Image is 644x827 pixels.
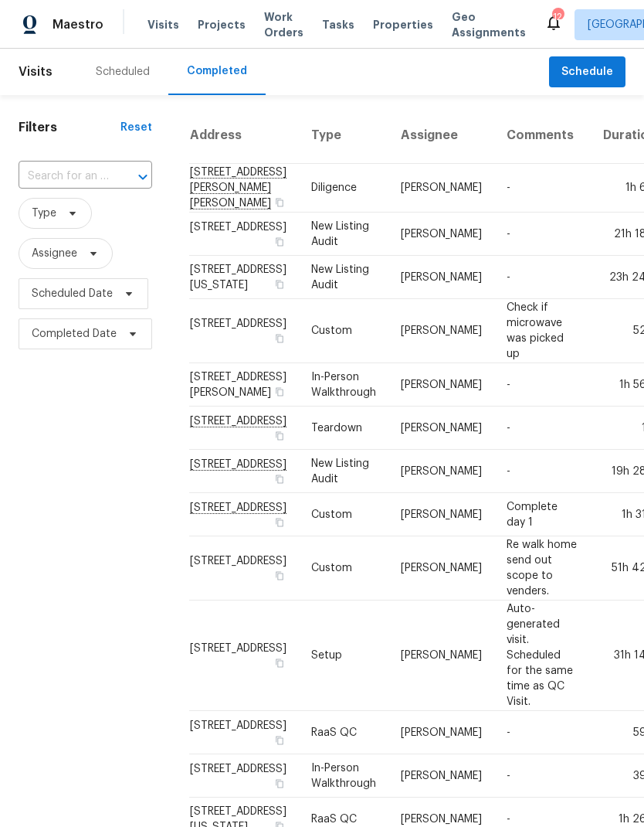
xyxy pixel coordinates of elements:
[494,711,591,754] td: -
[189,256,299,299] td: [STREET_ADDRESS][US_STATE]
[388,107,494,164] th: Assignee
[388,256,494,299] td: [PERSON_NAME]
[299,450,388,493] td: New Listing Audit
[32,206,56,221] span: Type
[273,429,286,443] button: Copy Address
[19,120,120,135] h1: Filters
[32,246,77,261] span: Assignee
[273,385,286,399] button: Copy Address
[273,332,286,345] button: Copy Address
[373,17,433,32] span: Properties
[189,754,299,798] td: [STREET_ADDRESS]
[120,120,152,135] div: Reset
[19,165,109,189] input: Search for an address...
[494,164,591,213] td: -
[299,407,388,450] td: Teardown
[273,656,286,670] button: Copy Address
[322,19,354,30] span: Tasks
[299,363,388,407] td: In-Person Walkthrough
[299,256,388,299] td: New Listing Audit
[273,235,286,249] button: Copy Address
[452,9,526,40] span: Geo Assignments
[299,601,388,711] td: Setup
[494,493,591,536] td: Complete day 1
[494,107,591,164] th: Comments
[388,601,494,711] td: [PERSON_NAME]
[299,299,388,363] td: Custom
[273,733,286,747] button: Copy Address
[187,63,247,79] div: Completed
[189,107,299,164] th: Address
[273,516,286,529] button: Copy Address
[388,711,494,754] td: [PERSON_NAME]
[494,536,591,601] td: Re walk home send out scope to venders.
[299,536,388,601] td: Custom
[388,363,494,407] td: [PERSON_NAME]
[494,407,591,450] td: -
[273,569,286,583] button: Copy Address
[32,286,113,301] span: Scheduled Date
[388,213,494,256] td: [PERSON_NAME]
[132,166,154,188] button: Open
[299,754,388,798] td: In-Person Walkthrough
[388,164,494,213] td: [PERSON_NAME]
[299,711,388,754] td: RaaS QC
[388,536,494,601] td: [PERSON_NAME]
[299,213,388,256] td: New Listing Audit
[198,17,246,32] span: Projects
[19,55,53,89] span: Visits
[189,213,299,256] td: [STREET_ADDRESS]
[273,777,286,791] button: Copy Address
[388,493,494,536] td: [PERSON_NAME]
[96,64,150,80] div: Scheduled
[388,450,494,493] td: [PERSON_NAME]
[299,107,388,164] th: Type
[388,407,494,450] td: [PERSON_NAME]
[147,17,179,32] span: Visits
[494,601,591,711] td: Auto-generated visit. Scheduled for the same time as QC Visit.
[189,363,299,407] td: [STREET_ADDRESS][PERSON_NAME]
[53,17,103,32] span: Maestro
[494,363,591,407] td: -
[273,472,286,486] button: Copy Address
[32,326,117,342] span: Completed Date
[189,299,299,363] td: [STREET_ADDRESS]
[494,299,591,363] td: Check if microwave was picked up
[264,9,303,40] span: Work Orders
[299,164,388,213] td: Diligence
[552,9,563,25] div: 12
[494,450,591,493] td: -
[561,63,613,82] span: Schedule
[549,56,625,88] button: Schedule
[494,754,591,798] td: -
[189,711,299,754] td: [STREET_ADDRESS]
[388,754,494,798] td: [PERSON_NAME]
[299,493,388,536] td: Custom
[189,601,299,711] td: [STREET_ADDRESS]
[189,536,299,601] td: [STREET_ADDRESS]
[388,299,494,363] td: [PERSON_NAME]
[494,256,591,299] td: -
[273,277,286,291] button: Copy Address
[273,196,286,209] button: Copy Address
[494,213,591,256] td: -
